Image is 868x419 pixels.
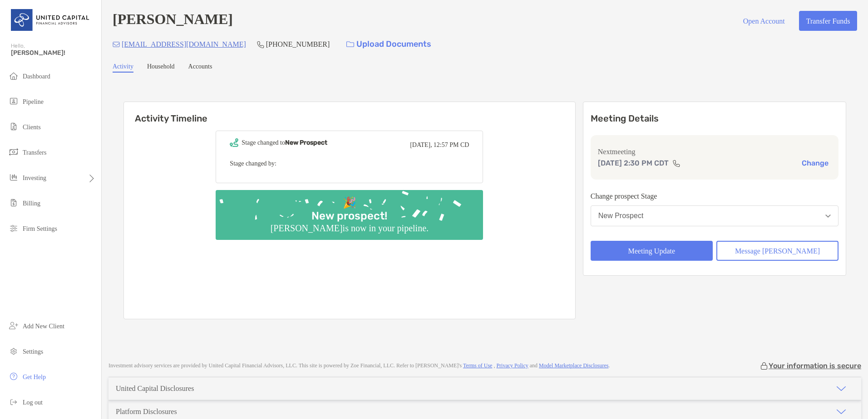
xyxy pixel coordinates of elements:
b: New Prospect [285,139,327,146]
p: Your information is secure [769,361,861,370]
button: Open Account [736,11,792,31]
div: New prospect! [308,209,391,223]
span: [PERSON_NAME]! [11,49,96,57]
span: Clients [23,124,41,131]
p: Stage changed by: [230,158,469,169]
button: Transfer Funds [799,11,857,31]
a: Upload Documents [340,34,437,54]
img: icon arrow [836,383,847,394]
img: icon arrow [836,406,847,417]
h6: Activity Timeline [124,102,575,124]
img: get-help icon [8,371,19,382]
img: transfers icon [8,146,19,157]
span: Transfers [23,149,46,156]
div: New Prospect [598,212,644,220]
img: United Capital Logo [11,4,90,36]
p: [DATE] 2:30 PM CDT [598,157,669,169]
a: Terms of Use [463,362,492,369]
span: Firm Settings [23,225,57,232]
a: Model Marketplace Disclosures [539,362,608,369]
a: Accounts [188,63,212,73]
p: Next meeting [598,146,831,157]
p: Change prospect Stage [591,190,838,202]
p: [PHONE_NUMBER] [266,39,330,50]
span: Settings [23,348,43,355]
img: logout icon [8,396,19,407]
span: Dashboard [23,73,50,80]
img: Event icon [230,138,238,147]
h4: [PERSON_NAME] [113,11,233,31]
p: Meeting Details [591,113,838,124]
img: pipeline icon [8,96,19,107]
span: Log out [23,399,43,406]
div: [PERSON_NAME] is now in your pipeline. [267,223,432,234]
span: Get Help [23,374,46,380]
img: firm-settings icon [8,223,19,234]
img: clients icon [8,121,19,132]
span: Investing [23,175,46,181]
span: Add New Client [23,323,64,330]
div: 🎉 [339,196,360,209]
img: Open dropdown arrow [825,214,831,218]
img: Email Icon [113,42,120,47]
button: Meeting Update [591,241,713,261]
span: Billing [23,200,40,207]
a: Activity [113,63,133,73]
button: Message [PERSON_NAME] [716,241,838,261]
div: Stage changed to [242,139,327,146]
button: New Prospect [591,205,838,226]
a: Household [147,63,175,73]
p: [EMAIL_ADDRESS][DOMAIN_NAME] [122,39,246,50]
img: billing icon [8,197,19,208]
div: Platform Disclosures [116,408,177,416]
a: Privacy Policy [496,362,528,369]
img: investing icon [8,172,19,183]
span: [DATE], [410,141,432,149]
button: Change [799,158,831,168]
img: settings icon [8,346,19,356]
img: communication type [672,160,681,167]
div: United Capital Disclosures [116,385,194,393]
img: add_new_client icon [8,320,19,331]
img: button icon [346,41,354,48]
span: 12:57 PM CD [434,141,469,149]
span: Pipeline [23,98,44,105]
img: dashboard icon [8,70,19,81]
img: Phone Icon [257,41,264,48]
p: Investment advisory services are provided by United Capital Financial Advisors, LLC . This site i... [108,362,610,369]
